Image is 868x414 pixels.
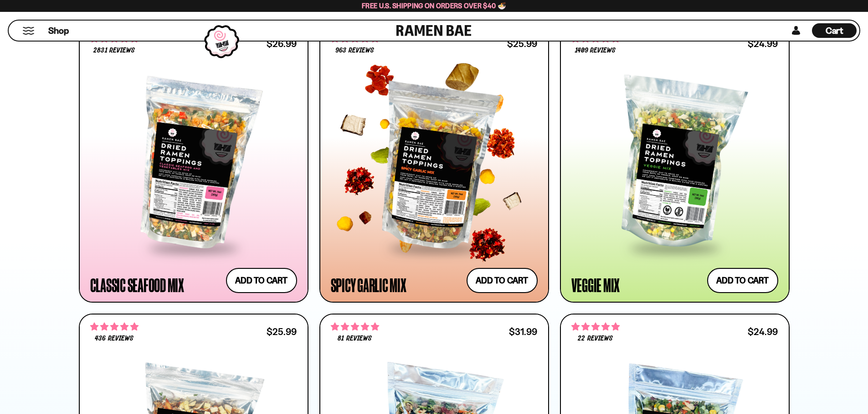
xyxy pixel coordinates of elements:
a: Shop [48,23,69,38]
span: 2831 reviews [93,47,134,54]
div: $31.99 [509,327,537,336]
a: 4.68 stars 2831 reviews $26.99 Classic Seafood Mix Add to cart [79,26,308,303]
button: Mobile Menu Trigger [22,27,35,35]
a: 4.75 stars 963 reviews $25.99 Spicy Garlic Mix Add to cart [319,26,549,303]
span: 1409 reviews [575,47,616,54]
span: 4.76 stars [90,321,139,333]
button: Add to cart [467,268,538,293]
div: $25.99 [267,327,297,336]
div: Classic Seafood Mix [90,277,184,293]
button: Add to cart [707,268,778,293]
span: Free U.S. Shipping on Orders over $40 🍜 [362,1,506,10]
span: 81 reviews [338,335,371,342]
span: 22 reviews [578,335,612,342]
div: Veggie Mix [571,277,620,293]
button: Add to cart [226,268,297,293]
div: Spicy Garlic Mix [331,277,406,293]
div: Cart [812,21,857,41]
span: 963 reviews [335,47,374,54]
span: 4.82 stars [571,321,620,333]
div: $24.99 [748,327,778,336]
span: Cart [826,25,843,36]
a: 4.76 stars 1409 reviews $24.99 Veggie Mix Add to cart [560,26,790,303]
span: Shop [48,25,69,37]
span: 436 reviews [95,335,133,342]
span: 4.83 stars [331,321,379,333]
